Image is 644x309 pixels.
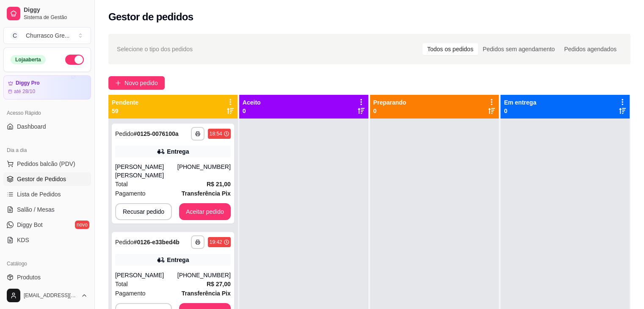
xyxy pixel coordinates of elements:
a: Diggy Proaté 28/10 [3,75,91,99]
span: Pedido [115,130,134,137]
span: Pedido [115,239,134,246]
span: Novo pedido [124,78,158,88]
div: [PERSON_NAME] [PERSON_NAME] [115,163,177,179]
a: DiggySistema de Gestão [3,3,91,24]
button: Alterar Status [65,55,84,65]
p: 0 [243,107,261,115]
span: Gestor de Pedidos [17,175,66,183]
div: [PHONE_NUMBER] [177,271,231,279]
span: Diggy Bot [17,221,43,229]
div: Dia a dia [3,143,91,157]
a: KDS [3,233,91,247]
div: Entrega [167,147,189,156]
button: Aceitar pedido [179,203,231,220]
div: [PHONE_NUMBER] [177,163,231,179]
button: Select a team [3,27,91,44]
div: Churrasco Gre ... [26,31,69,40]
div: Loja aberta [11,55,46,64]
span: KDS [17,236,29,244]
div: Pedidos agendados [559,43,621,55]
span: Selecione o tipo dos pedidos [117,44,193,54]
p: 0 [504,107,536,115]
div: [PERSON_NAME] [115,271,177,279]
span: C [11,31,19,40]
div: Todos os pedidos [423,43,478,55]
a: Lista de Pedidos [3,188,91,201]
a: Salão / Mesas [3,203,91,216]
span: Sistema de Gestão [24,14,88,21]
a: Produtos [3,270,91,284]
div: Entrega [167,256,189,264]
a: Diggy Botnovo [3,218,91,232]
span: plus [115,80,121,86]
strong: Transferência Pix [182,290,231,297]
p: 0 [373,107,406,115]
span: Salão / Mesas [17,205,55,214]
p: 59 [112,107,138,115]
span: Lista de Pedidos [17,190,61,199]
div: Acesso Rápido [3,106,91,120]
strong: R$ 27,00 [207,281,231,287]
a: Dashboard [3,120,91,133]
span: [EMAIL_ADDRESS][DOMAIN_NAME] [24,292,77,299]
div: 18:54 [210,130,222,137]
span: Pagamento [115,189,146,198]
button: Pedidos balcão (PDV) [3,157,91,171]
span: Dashboard [17,122,46,131]
strong: R$ 21,00 [207,181,231,188]
button: Novo pedido [108,76,165,90]
strong: # 0125-0076100a [134,130,179,137]
p: Preparando [373,98,406,107]
strong: # 0126-e33bed4b [134,239,180,246]
button: Recusar pedido [115,203,172,220]
span: Pedidos balcão (PDV) [17,160,75,168]
button: [EMAIL_ADDRESS][DOMAIN_NAME] [3,285,91,306]
h2: Gestor de pedidos [108,10,193,24]
article: Diggy Pro [16,80,40,86]
article: até 28/10 [14,88,35,95]
strong: Transferência Pix [182,190,231,197]
span: Produtos [17,273,41,281]
span: Total [115,179,128,189]
p: Em entrega [504,98,536,107]
div: Catálogo [3,257,91,270]
span: Total [115,279,128,289]
div: Pedidos sem agendamento [478,43,559,55]
a: Gestor de Pedidos [3,172,91,186]
span: Pagamento [115,289,146,298]
span: Diggy [24,6,88,14]
div: 19:42 [210,239,222,246]
p: Pendente [112,98,138,107]
p: Aceito [243,98,261,107]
